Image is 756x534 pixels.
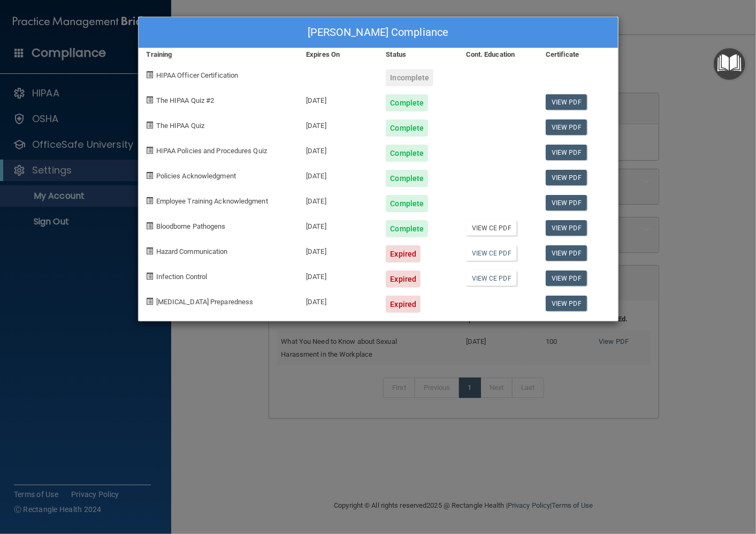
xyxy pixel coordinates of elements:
span: HIPAA Policies and Procedures Quiz [156,147,267,155]
div: Expired [386,270,421,288]
div: Expires On [298,48,378,61]
a: View PDF [546,220,587,236]
div: Complete [386,170,428,187]
div: [DATE] [298,262,378,288]
div: Status [378,48,457,61]
div: Certificate [538,48,617,61]
div: [DATE] [298,187,378,212]
a: View CE PDF [466,220,517,236]
div: Incomplete [386,69,433,86]
span: Infection Control [156,273,208,281]
span: The HIPAA Quiz [156,122,204,130]
div: [DATE] [298,212,378,237]
span: Employee Training Acknowledgment [156,197,268,205]
div: Expired [386,296,421,313]
div: Expired [386,245,421,262]
div: [DATE] [298,137,378,162]
a: View PDF [546,170,587,185]
a: View PDF [546,245,587,261]
span: Hazard Communication [156,247,228,255]
a: View PDF [546,145,587,160]
div: [DATE] [298,162,378,187]
div: [DATE] [298,86,378,111]
span: [MEDICAL_DATA] Preparedness [156,298,254,306]
div: [DATE] [298,288,378,313]
div: [PERSON_NAME] Compliance [139,17,618,48]
a: View CE PDF [466,270,517,286]
div: Complete [386,94,428,111]
a: View PDF [546,195,587,210]
a: View CE PDF [466,245,517,261]
div: Cont. Education [458,48,538,61]
div: Complete [386,145,428,162]
div: [DATE] [298,237,378,262]
span: Bloodborne Pathogens [156,222,226,230]
div: Training [139,48,299,61]
span: HIPAA Officer Certification [156,71,239,79]
a: View PDF [546,119,587,135]
iframe: Drift Widget Chat Controller [572,459,743,501]
div: Complete [386,119,428,137]
div: Complete [386,195,428,212]
a: View PDF [546,94,587,110]
span: The HIPAA Quiz #2 [156,96,215,104]
div: [DATE] [298,111,378,137]
span: Policies Acknowledgment [156,172,236,180]
a: View PDF [546,270,587,286]
a: View PDF [546,296,587,311]
button: Open Resource Center [714,48,745,80]
div: Complete [386,220,428,237]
